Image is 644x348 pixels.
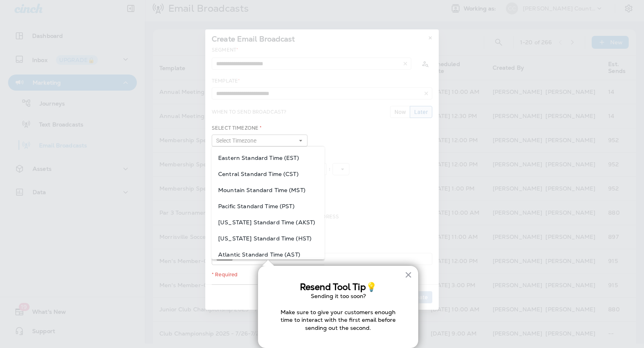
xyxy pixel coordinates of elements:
p: Make sure to give your customers enough time to interact with the first email before sending out ... [274,309,402,332]
span: Pacific Standard Time (PST) [218,203,318,209]
h3: Resend Tool Tip💡 [274,282,402,292]
span: Eastern Standard Time (EST) [218,155,318,161]
label: Select Timezone [212,125,262,131]
span: Central Standard Time (CST) [218,171,318,177]
p: Sending it too soon? [274,292,402,300]
button: Close [405,268,412,281]
div: * Required [212,271,432,278]
span: Mountain Standard Time (MST) [218,187,318,193]
span: [US_STATE] Standard Time (HST) [218,235,318,242]
span: Atlantic Standard Time (AST) [218,251,318,258]
span: [US_STATE] Standard Time (AKST) [218,219,318,226]
span: Select Timezone [216,137,260,144]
